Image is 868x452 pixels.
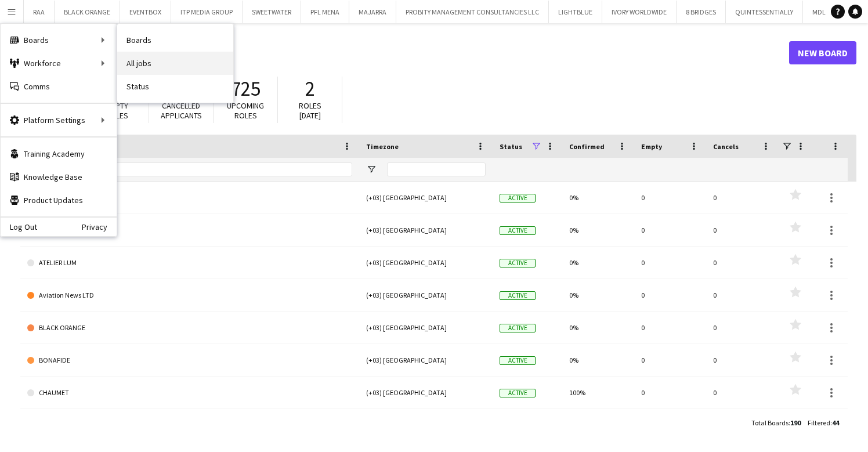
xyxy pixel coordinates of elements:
a: ELECTRA SOLUTIONS [27,409,352,442]
div: 0 [634,247,706,279]
a: Product Updates [1,189,117,212]
button: Open Filter Menu [366,164,377,175]
div: (+03) [GEOGRAPHIC_DATA] [359,312,493,343]
div: 0% [562,312,634,343]
span: 725 [231,76,261,102]
button: QUINTESSENTIALLY [726,1,803,23]
span: Status [500,142,522,151]
span: Active [500,356,536,365]
div: (+03) [GEOGRAPHIC_DATA] [359,214,493,246]
span: 2 [305,76,315,102]
a: Comms [1,75,117,98]
div: Workforce [1,52,117,75]
a: Privacy [82,222,117,232]
a: AKANA [27,214,352,247]
span: Roles [DATE] [299,100,321,121]
a: Aviation News LTD [27,279,352,312]
a: CHAUMET [27,377,352,409]
span: Active [500,389,536,397]
button: PROBITY MANAGEMENT CONSULTANCIES LLC [396,1,549,23]
a: ATELIER LUM [27,247,352,279]
div: 0 [634,214,706,246]
div: 0 [706,214,778,246]
button: SWEETWATER [243,1,301,23]
a: BONAFIDE [27,344,352,377]
div: : [751,411,801,434]
div: 0 [706,182,778,214]
span: 190 [790,418,801,427]
div: 0 [706,344,778,376]
button: LIGHTBLUE [549,1,602,23]
button: BLACK ORANGE [55,1,120,23]
a: Knowledge Base [1,165,117,189]
a: Status [117,75,233,98]
button: MDL BEAST [803,1,856,23]
span: Active [500,259,536,267]
div: 0 [706,409,778,441]
button: MAJARRA [349,1,396,23]
span: Confirmed [569,142,605,151]
button: PFL MENA [301,1,349,23]
div: 0% [562,344,634,376]
div: 0% [562,409,634,441]
h1: Boards [20,44,789,62]
div: 0 [706,247,778,279]
div: 0% [562,182,634,214]
span: Empty [641,142,662,151]
div: Platform Settings [1,109,117,132]
div: 0 [634,312,706,343]
span: Filtered [808,418,830,427]
button: RAA [24,1,55,23]
div: 100% [562,377,634,408]
button: 8 BRIDGES [677,1,726,23]
div: 0% [562,214,634,246]
a: BLACK ORANGE [27,312,352,344]
button: IVORY WORLDWIDE [602,1,677,23]
span: Active [500,194,536,203]
div: Boards [1,28,117,52]
a: Log Out [1,222,37,232]
span: Upcoming roles [227,100,264,121]
div: (+03) [GEOGRAPHIC_DATA] [359,409,493,441]
a: All jobs [117,52,233,75]
span: Timezone [366,142,399,151]
div: 0 [706,279,778,311]
span: Active [500,226,536,235]
div: 0 [634,409,706,441]
div: 0% [562,279,634,311]
button: EVENTBOX [120,1,171,23]
div: (+03) [GEOGRAPHIC_DATA] [359,344,493,376]
input: Board name Filter Input [48,162,352,176]
button: ITP MEDIA GROUP [171,1,243,23]
span: Cancels [713,142,739,151]
div: 0 [634,377,706,408]
div: (+03) [GEOGRAPHIC_DATA] [359,279,493,311]
div: (+03) [GEOGRAPHIC_DATA] [359,182,493,214]
div: 0% [562,247,634,279]
div: 0 [706,312,778,343]
div: 0 [706,377,778,408]
div: (+03) [GEOGRAPHIC_DATA] [359,247,493,279]
span: Cancelled applicants [161,100,202,121]
span: Active [500,291,536,300]
span: 44 [832,418,839,427]
a: Training Academy [1,142,117,165]
div: 0 [634,182,706,214]
div: 0 [634,279,706,311]
a: 2XCEED [27,182,352,214]
input: Timezone Filter Input [387,162,486,176]
a: New Board [789,41,856,64]
a: Boards [117,28,233,52]
div: 0 [634,344,706,376]
div: : [808,411,839,434]
span: Total Boards [751,418,789,427]
div: (+03) [GEOGRAPHIC_DATA] [359,377,493,408]
span: Active [500,324,536,332]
